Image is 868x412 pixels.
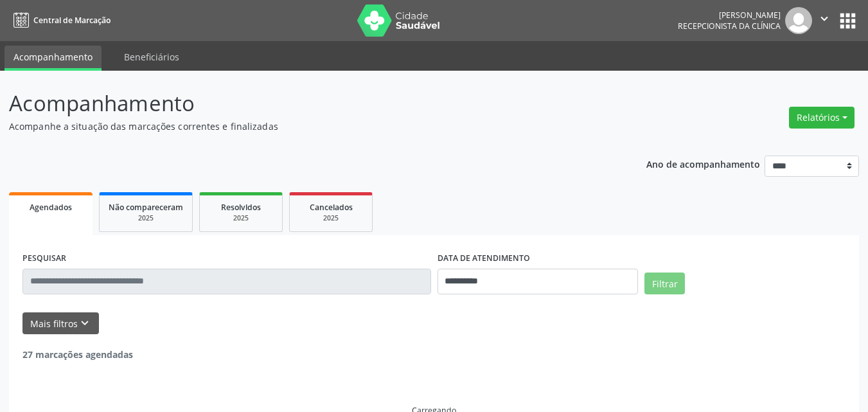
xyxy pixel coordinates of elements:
[438,249,530,269] label: DATA DE ATENDIMENTO
[789,107,855,129] button: Relatórios
[115,46,188,68] a: Beneficiários
[817,12,831,26] i: 
[22,348,133,361] strong: 27 marcações agendadas
[678,10,781,21] div: [PERSON_NAME]
[221,202,261,213] span: Resolvidos
[9,10,111,31] a: Central de Marcação
[646,156,760,172] p: Ano de acompanhamento
[678,21,781,31] span: Recepcionista da clínica
[30,202,72,213] span: Agendados
[644,273,685,294] button: Filtrar
[785,7,812,34] img: img
[22,249,66,269] label: PESQUISAR
[299,213,363,223] div: 2025
[812,7,837,34] button: 
[22,312,99,335] button: Mais filtroskeyboard_arrow_down
[9,87,604,120] p: Acompanhamento
[4,46,102,71] a: Acompanhamento
[78,316,92,330] i: keyboard_arrow_down
[9,120,604,133] p: Acompanhe a situação das marcações correntes e finalizadas
[109,202,183,213] span: Não compareceram
[33,15,111,26] span: Central de Marcação
[209,213,273,223] div: 2025
[310,202,353,213] span: Cancelados
[837,10,859,32] button: apps
[109,213,183,223] div: 2025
